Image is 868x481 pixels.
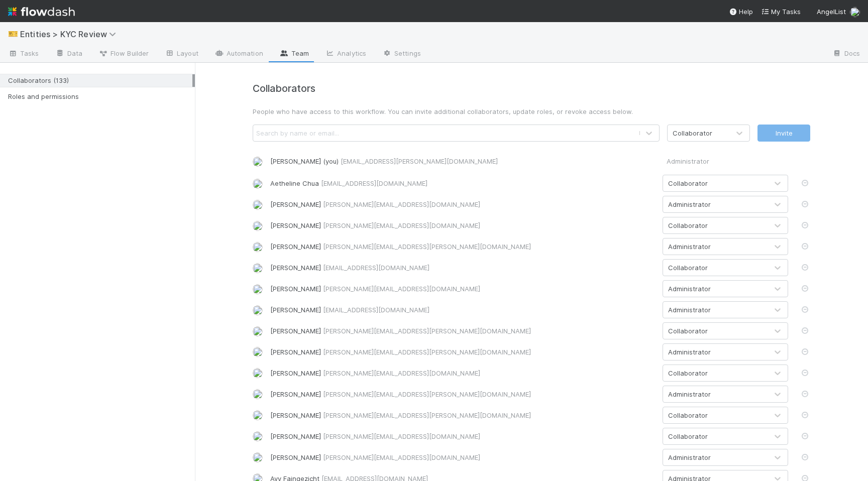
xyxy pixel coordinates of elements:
div: Administrator [668,347,711,357]
span: [EMAIL_ADDRESS][DOMAIN_NAME] [323,264,429,272]
a: Flow Builder [90,46,157,62]
img: avatar_a30eae2f-1634-400a-9e21-710cfd6f71f0.png [253,242,263,252]
a: Team [271,46,317,62]
div: [PERSON_NAME] [270,410,655,420]
div: Administrator [668,389,711,399]
span: [PERSON_NAME][EMAIL_ADDRESS][PERSON_NAME][DOMAIN_NAME] [323,390,531,398]
div: [PERSON_NAME] [270,305,655,315]
div: Administrator [668,305,711,315]
span: Flow Builder [98,48,149,58]
img: avatar_103f69d0-f655-4f4f-bc28-f3abe7034599.png [253,179,263,189]
div: [PERSON_NAME] [270,199,655,209]
div: Administrator [668,284,711,294]
div: Collaborator [668,368,708,378]
div: [PERSON_NAME] [270,326,655,336]
div: [PERSON_NAME] [270,242,655,252]
div: Search by name or email... [256,128,339,138]
img: avatar_df83acd9-d480-4d6e-a150-67f005a3ea0d.png [253,200,263,210]
span: [EMAIL_ADDRESS][DOMAIN_NAME] [323,306,429,314]
img: avatar_ec94f6e9-05c5-4d36-a6c8-d0cea77c3c29.png [253,157,263,167]
span: [EMAIL_ADDRESS][PERSON_NAME][DOMAIN_NAME] [341,157,498,165]
button: Invite [757,125,810,142]
img: avatar_9d20afb4-344c-4512-8880-fee77f5fe71b.png [253,431,263,441]
span: [PERSON_NAME][EMAIL_ADDRESS][PERSON_NAME][DOMAIN_NAME] [323,243,531,251]
img: avatar_a2647de5-9415-4215-9880-ea643ac47f2f.png [253,221,263,231]
img: avatar_12dd09bb-393f-4edb-90ff-b12147216d3f.png [253,263,263,273]
span: [PERSON_NAME][EMAIL_ADDRESS][DOMAIN_NAME] [323,221,480,229]
span: Entities > KYC Review [20,29,121,39]
div: [PERSON_NAME] [270,389,655,399]
div: Collaborator [673,128,712,138]
div: Collaborator [668,263,708,273]
a: Layout [157,46,206,62]
span: [PERSON_NAME][EMAIL_ADDRESS][DOMAIN_NAME] [323,369,480,377]
div: [PERSON_NAME] [270,284,655,294]
div: [PERSON_NAME] [270,263,655,273]
h4: Collaborators [253,83,810,94]
img: avatar_ac83cd3a-2de4-4e8f-87db-1b662000a96d.png [253,410,263,420]
div: [PERSON_NAME] [270,452,655,462]
div: Collaborator [668,326,708,336]
img: avatar_a2d05fec-0a57-4266-8476-74cda3464b0e.png [253,347,263,357]
div: Collaborator [668,410,708,420]
div: Collaborator [668,220,708,230]
span: My Tasks [761,8,801,16]
span: [PERSON_NAME][EMAIL_ADDRESS][PERSON_NAME][DOMAIN_NAME] [323,327,531,335]
span: Tasks [8,48,39,58]
img: avatar_a3f4375a-141d-47ac-a212-32189532ae09.png [253,452,263,462]
div: Collaborator [668,431,708,441]
div: Collaborators (133) [8,74,192,87]
span: [PERSON_NAME][EMAIL_ADDRESS][DOMAIN_NAME] [323,200,480,208]
span: [PERSON_NAME][EMAIL_ADDRESS][DOMAIN_NAME] [323,432,480,440]
div: [PERSON_NAME] [270,431,655,441]
span: 🎫 [8,30,18,38]
div: Roles and permissions [8,90,192,103]
div: [PERSON_NAME] [270,220,655,230]
img: avatar_a8b9208c-77c1-4b07-b461-d8bc701f972e.png [253,326,263,336]
div: Administrator [668,199,711,209]
p: People who have access to this workflow. You can invite additional collaborators, update roles, o... [253,106,810,116]
div: Administrator [668,452,711,462]
div: [PERSON_NAME] [270,347,655,357]
div: [PERSON_NAME] (you) [270,156,655,166]
div: Aetheline Chua [270,178,655,188]
span: [PERSON_NAME][EMAIL_ADDRESS][PERSON_NAME][DOMAIN_NAME] [323,411,531,419]
img: avatar_d6b50140-ca82-482e-b0bf-854821fc5d82.png [253,284,263,294]
span: [PERSON_NAME][EMAIL_ADDRESS][PERSON_NAME][DOMAIN_NAME] [323,348,531,356]
span: [EMAIL_ADDRESS][DOMAIN_NAME] [321,179,427,187]
div: Administrator [668,242,711,252]
a: Automation [206,46,271,62]
div: Help [729,7,753,17]
img: logo-inverted-e16ddd16eac7371096b0.svg [8,3,75,20]
a: Settings [374,46,429,62]
img: avatar_18c010e4-930e-4480-823a-7726a265e9dd.png [253,368,263,378]
span: [PERSON_NAME][EMAIL_ADDRESS][DOMAIN_NAME] [323,453,480,461]
a: Data [47,46,90,62]
a: My Tasks [761,7,801,17]
img: avatar_ec94f6e9-05c5-4d36-a6c8-d0cea77c3c29.png [850,7,860,17]
img: avatar_b18de8e2-1483-4e81-aa60-0a3d21592880.png [253,305,263,315]
div: Administrator [667,152,788,171]
img: avatar_00bac1b4-31d4-408a-a3b3-edb667efc506.png [253,389,263,399]
div: [PERSON_NAME] [270,368,655,378]
a: Analytics [317,46,374,62]
span: AngelList [817,8,846,16]
div: Collaborator [668,178,708,188]
span: [PERSON_NAME][EMAIL_ADDRESS][DOMAIN_NAME] [323,285,480,293]
a: Docs [824,46,868,62]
